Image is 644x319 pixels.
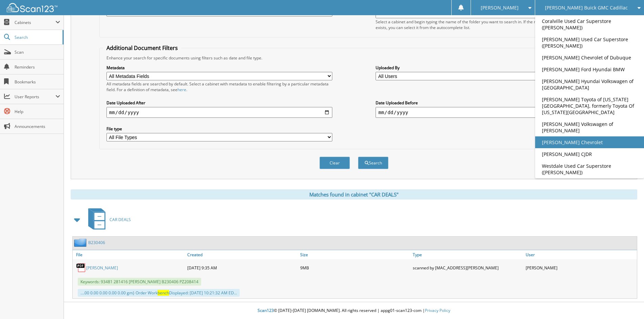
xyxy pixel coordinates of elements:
span: Scan123 [258,308,274,313]
div: All metadata fields are searched by default. Select a cabinet with metadata to enable filtering b... [106,81,332,92]
iframe: Chat Widget [610,287,644,319]
a: Privacy Policy [425,308,450,313]
a: [PERSON_NAME] Chevrolet [535,136,644,148]
a: [PERSON_NAME] Chevrolet of Dubuque [535,52,644,63]
span: Bookmarks [15,79,60,85]
div: Matches found in cabinet "CAR DEALS" [71,189,637,200]
span: bench [158,290,169,296]
img: PDF.png [76,263,86,273]
a: B230406 [88,240,105,245]
div: scanned by [MAC_ADDRESS][PERSON_NAME] [411,261,524,274]
a: User [524,250,637,259]
img: folder2.png [74,238,88,247]
span: Cabinets [15,20,55,25]
span: Reminders [15,64,60,70]
label: Date Uploaded Before [376,100,601,106]
input: end [376,107,601,118]
button: Search [358,157,388,169]
div: Select a cabinet and begin typing the name of the folder you want to search in. If the name match... [376,19,601,30]
a: Size [299,250,411,259]
span: [PERSON_NAME] Buick GMC Cadillac [545,6,628,10]
label: Metadata [106,65,332,71]
a: [PERSON_NAME] Ford Hyundai BMW [535,63,644,75]
span: User Reports [15,94,55,100]
a: Westdale Used Car Superstore ([PERSON_NAME]) [535,160,644,178]
a: Created [186,250,299,259]
div: © [DATE]-[DATE] [DOMAIN_NAME]. All rights reserved | appg01-scan123-com | [64,302,644,319]
a: [PERSON_NAME] Volkswagen of [PERSON_NAME] [535,118,644,136]
a: [PERSON_NAME] Hyundai Volkswagen of [GEOGRAPHIC_DATA] [535,75,644,94]
a: [PERSON_NAME] Toyota of [US_STATE][GEOGRAPHIC_DATA], formerly Toyota Of [US_STATE][GEOGRAPHIC_DATA] [535,94,644,118]
div: ....00 0.00 0.00 0.00 0.00 gm} Order Work Displayed: [DATE] 10:21:32 AM ED... [78,289,240,297]
img: scan123-logo-white.svg [7,3,57,12]
a: [PERSON_NAME] [86,265,118,271]
div: Enhance your search for specific documents using filters such as date and file type. [103,55,605,61]
span: Help [15,109,60,114]
div: 9MB [299,261,411,274]
label: File type [106,126,332,132]
a: [PERSON_NAME] Used Car Superstore ([PERSON_NAME]) [535,33,644,52]
span: Keywords: 93481 281416 [PERSON_NAME] B230406 PZ208414 [78,278,201,286]
label: Date Uploaded After [106,100,332,106]
a: [PERSON_NAME] CJDR [535,148,644,160]
a: Type [411,250,524,259]
button: Clear [319,157,350,169]
input: start [106,107,332,118]
legend: Additional Document Filters [103,44,181,52]
div: [PERSON_NAME] [524,261,637,274]
label: Uploaded By [376,65,601,71]
a: CAR DEALS [84,206,131,233]
a: Coralville Used Car Superstore ([PERSON_NAME]) [535,15,644,33]
span: Search [15,34,59,40]
div: [DATE] 9:35 AM [186,261,299,274]
a: here [177,87,186,92]
span: [PERSON_NAME] [481,6,519,10]
span: Announcements [15,124,60,129]
span: CAR DEALS [110,217,131,222]
span: Scan [15,49,60,55]
a: File [73,250,186,259]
